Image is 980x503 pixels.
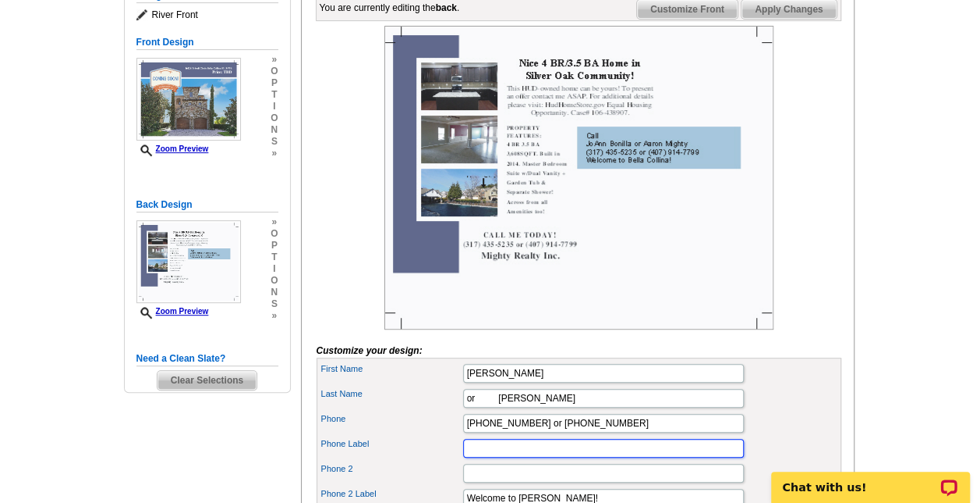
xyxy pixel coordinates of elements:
span: River Front [136,7,278,23]
img: Z18908354_00001_2.jpg [136,220,241,303]
iframe: LiveChat chat widget [761,454,980,503]
img: Z18908354_00001_2.jpg [384,26,773,330]
label: Phone [321,412,462,426]
img: Z18908354_00001_1.jpg [136,58,241,141]
div: You are currently editing the . [320,1,460,15]
span: » [271,54,278,66]
span: t [271,251,278,263]
span: Clear Selections [157,371,256,390]
span: s [271,298,278,310]
span: o [271,112,278,124]
label: Phone Label [321,437,462,451]
span: t [271,89,278,101]
label: First Name [321,362,462,376]
span: i [271,101,278,112]
span: o [271,275,278,287]
span: » [271,216,278,228]
span: s [271,136,278,148]
b: back [436,2,457,13]
span: p [271,240,278,251]
span: i [271,263,278,275]
span: p [271,77,278,89]
i: Customize your design: [317,345,423,356]
label: Phone 2 Label [321,487,462,501]
label: Phone 2 [321,462,462,476]
a: Zoom Preview [136,307,209,316]
h5: Need a Clean Slate? [136,351,278,366]
span: n [271,124,278,136]
span: n [271,287,278,298]
span: o [271,228,278,240]
label: Last Name [321,387,462,401]
h5: Front Design [136,35,278,50]
span: » [271,148,278,159]
h5: Back Design [136,198,278,212]
a: Zoom Preview [136,144,209,153]
span: » [271,310,278,322]
span: o [271,66,278,77]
